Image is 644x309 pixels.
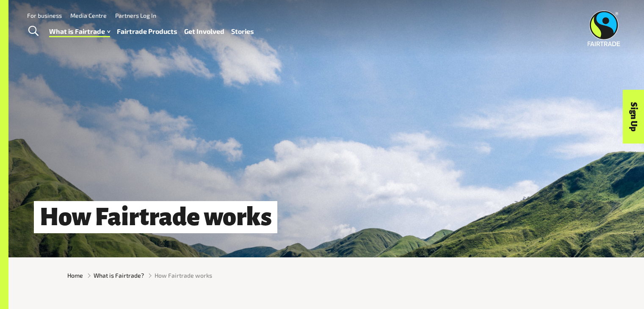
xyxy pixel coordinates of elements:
[27,12,62,19] a: For business
[184,25,224,38] a: Get Involved
[34,201,277,234] h1: How Fairtrade works
[115,12,156,19] a: Partners Log In
[70,12,107,19] a: Media Centre
[155,271,212,280] span: How Fairtrade works
[67,271,83,280] a: Home
[94,271,144,280] a: What is Fairtrade?
[117,25,177,38] a: Fairtrade Products
[231,25,254,38] a: Stories
[23,21,44,42] a: Toggle Search
[49,25,110,38] a: What is Fairtrade
[588,11,620,46] img: Fairtrade Australia New Zealand logo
